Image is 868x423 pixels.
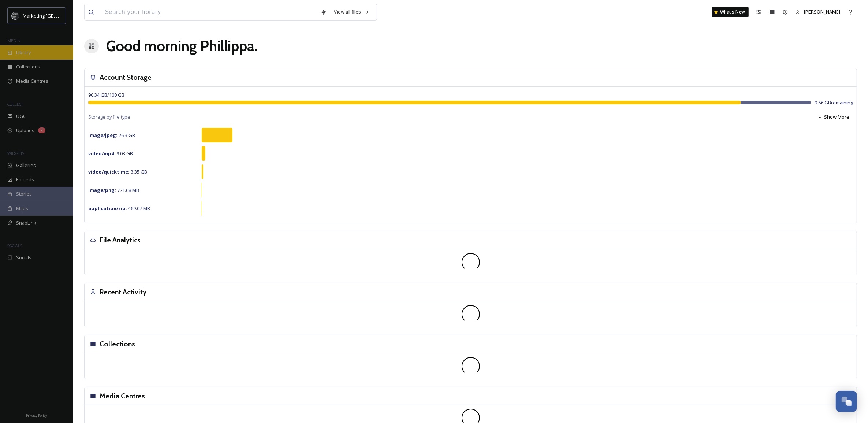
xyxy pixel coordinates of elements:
h3: Media Centres [100,391,145,401]
span: Marketing [GEOGRAPHIC_DATA] [23,12,92,19]
span: 771.68 MB [88,187,139,193]
span: MEDIA [7,38,20,43]
img: MC-Logo-01.svg [12,12,19,19]
strong: image/jpeg : [88,132,118,138]
span: SnapLink [16,219,36,226]
a: View all files [330,5,373,19]
span: 90.34 GB / 100 GB [88,92,124,98]
span: Storage by file type [88,114,130,120]
h3: Recent Activity [100,287,146,297]
span: 76.3 GB [88,132,135,138]
span: SOCIALS [7,243,22,248]
span: Stories [16,190,32,197]
strong: application/zip : [88,205,127,212]
span: Maps [16,205,28,212]
span: UGC [16,113,26,120]
a: Privacy Policy [26,411,47,419]
span: Privacy Policy [26,413,47,418]
span: [PERSON_NAME] [804,8,840,15]
span: Library [16,49,31,56]
a: What's New [712,7,749,17]
button: Show More [814,110,853,124]
span: Socials [16,254,31,261]
a: [PERSON_NAME] [792,5,844,19]
span: Galleries [16,162,36,169]
div: 7 [38,127,45,133]
span: 9.03 GB [88,150,133,157]
input: Search your library [101,4,317,20]
span: Collections [16,63,40,70]
h1: Good morning Phillippa . [106,35,258,57]
span: Embeds [16,176,34,183]
strong: video/mp4 : [88,150,115,157]
span: Uploads [16,127,34,134]
button: Open Chat [836,391,857,412]
span: 469.07 MB [88,205,150,212]
span: WIDGETS [7,151,24,156]
h3: File Analytics [100,235,141,245]
strong: image/png : [88,187,116,193]
span: 3.35 GB [88,168,147,175]
h3: Collections [100,339,135,349]
span: COLLECT [7,101,23,107]
h3: Account Storage [100,72,152,83]
span: Media Centres [16,78,48,85]
span: 9.66 GB remaining [815,99,853,106]
strong: video/quicktime : [88,168,130,175]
